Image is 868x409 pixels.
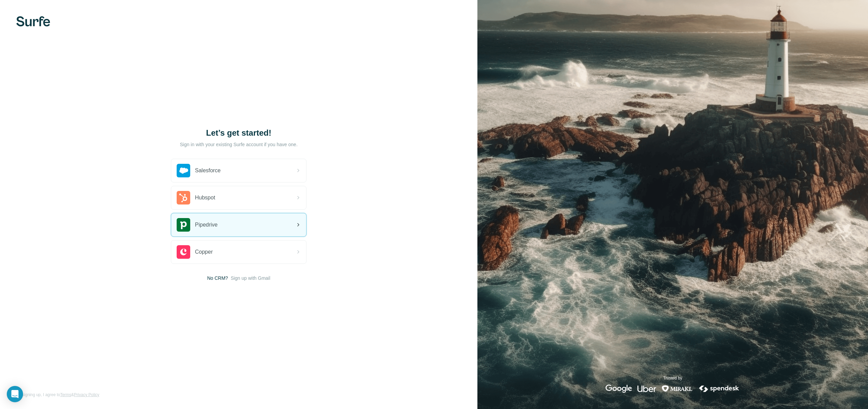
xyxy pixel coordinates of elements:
[195,167,221,175] span: Salesforce
[16,392,99,398] span: By signing up, I agree to &
[7,386,23,402] div: Open Intercom Messenger
[606,385,632,393] img: google's logo
[698,385,740,393] img: spendesk's logo
[177,164,190,177] img: salesforce's logo
[16,16,50,26] img: Surfe's logo
[60,392,71,397] a: Terms
[171,128,307,138] h1: Let’s get started!
[663,375,682,381] p: Trusted by
[195,194,215,202] span: Hubspot
[177,218,190,232] img: pipedrive's logo
[207,275,228,281] span: No CRM?
[662,385,693,393] img: mirakl's logo
[195,248,213,256] span: Copper
[74,392,99,397] a: Privacy Policy
[177,245,190,259] img: copper's logo
[231,275,270,281] button: Sign up with Gmail
[637,385,656,393] img: uber's logo
[177,191,190,204] img: hubspot's logo
[180,141,297,148] p: Sign in with your existing Surfe account if you have one.
[195,221,218,229] span: Pipedrive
